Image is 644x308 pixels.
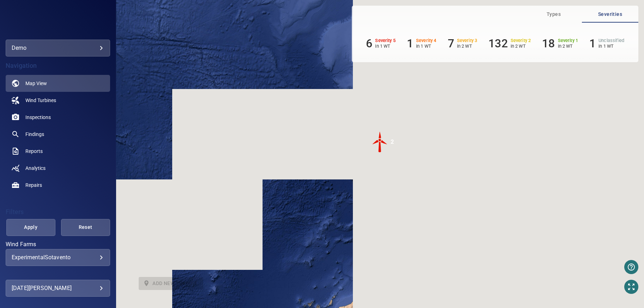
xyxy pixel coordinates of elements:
li: Severity 2 [488,37,531,50]
h6: Unclassified [598,38,624,43]
a: analytics noActive [6,160,110,177]
li: Severity 3 [448,37,477,50]
p: in 2 WT [457,43,477,49]
p: in 1 WT [416,43,437,49]
h4: Filters [6,208,110,215]
label: Wind Farms [6,242,110,247]
span: Reset [70,223,101,232]
h4: Navigation [6,62,110,69]
a: inspections noActive [6,109,110,126]
div: ExperimentalSotavento [12,254,104,261]
h6: Severity 2 [511,38,531,43]
span: Map View [25,80,47,87]
button: Apply [6,219,55,236]
a: windturbines noActive [6,92,110,109]
li: Severity 5 [366,37,396,50]
span: Apply [15,223,47,232]
div: 2 [391,131,394,153]
h6: 7 [448,37,454,50]
div: [DATE][PERSON_NAME] [12,283,104,294]
a: map active [6,75,110,92]
p: in 2 WT [511,43,531,49]
li: Severity 1 [542,37,578,50]
li: Severity Unclassified [589,37,624,50]
span: Inspections [25,114,51,121]
div: demo [12,42,104,54]
span: Wind Turbines [25,97,56,104]
a: repairs noActive [6,177,110,194]
p: in 1 WT [375,43,396,49]
span: Repairs [25,182,42,189]
li: Severity 4 [407,37,437,50]
h6: 1 [589,37,596,50]
h6: Severity 1 [558,38,578,43]
h6: 18 [542,37,555,50]
h6: Severity 5 [375,38,396,43]
a: findings noActive [6,126,110,143]
span: Reports [25,148,43,155]
button: Reset [61,219,110,236]
a: reports noActive [6,143,110,160]
p: in 2 WT [558,43,578,49]
span: Findings [25,131,44,138]
h6: 132 [488,37,507,50]
div: Wind Farms [6,249,110,266]
h6: Severity 4 [416,38,437,43]
h6: Severity 3 [457,38,477,43]
span: Types [530,10,578,19]
span: Severities [586,10,634,19]
span: Analytics [25,165,46,172]
div: demo [6,40,110,57]
h6: 1 [407,37,413,50]
p: in 1 WT [598,43,624,49]
h6: 6 [366,37,372,50]
img: windFarmIconCat5.svg [369,131,391,153]
gmp-advanced-marker: 2 [369,131,391,154]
